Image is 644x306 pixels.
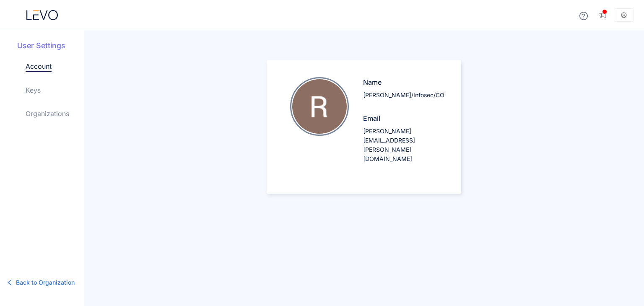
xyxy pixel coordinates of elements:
a: Account [26,61,52,72]
h5: User Settings [17,40,84,51]
p: [PERSON_NAME][EMAIL_ADDRESS][PERSON_NAME][DOMAIN_NAME] [363,127,444,163]
span: Back to Organization [16,278,75,287]
p: Name [363,77,444,87]
p: Email [363,113,444,123]
a: Organizations [26,109,69,119]
p: [PERSON_NAME]/Infosec/CO [363,91,444,100]
a: Keys [26,85,41,95]
img: Rituraj Vishwakarma/Infosec/CO profile [292,79,347,134]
